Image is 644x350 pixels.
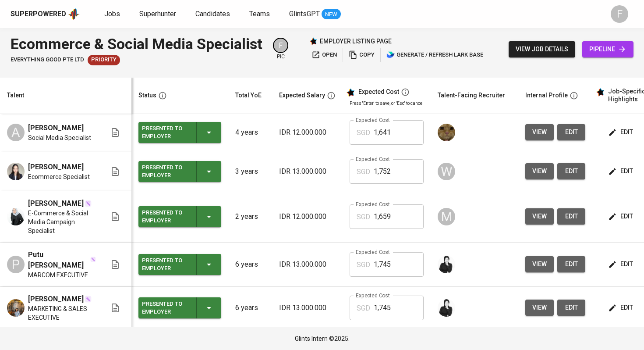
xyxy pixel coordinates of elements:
[532,211,547,222] span: view
[7,299,25,317] img: Reza Mutia
[249,10,270,18] span: Teams
[11,33,262,55] div: Ecommerce & Social Media Specialist
[525,300,554,316] button: view
[438,208,455,225] div: M
[610,259,633,270] span: edit
[610,127,633,138] span: edit
[357,167,370,177] p: SGD
[525,90,568,101] div: Internal Profile
[104,10,120,18] span: Jobs
[357,260,370,270] p: SGD
[525,208,554,225] button: view
[289,9,341,20] a: GlintsGPT NEW
[249,9,272,20] a: Teams
[85,200,92,207] img: magic_wand.svg
[564,302,578,313] span: edit
[386,50,483,60] span: generate / refresh lark base
[358,88,399,96] div: Expected Cost
[438,256,455,273] img: medwi@glints.com
[195,9,232,20] a: Candidates
[311,50,337,60] span: open
[357,303,370,314] p: SGD
[346,88,355,97] img: glints_star.svg
[138,122,221,143] button: Presented to Employer
[142,123,189,142] div: Presented to Employer
[525,163,554,179] button: view
[28,133,91,142] span: Social Media Specialist
[611,5,628,23] div: F
[28,123,84,133] span: [PERSON_NAME]
[28,209,96,235] span: E-Commerce & Social Media Campaign Specialist
[139,10,176,18] span: Superhunter
[88,56,120,64] span: Priority
[322,10,341,19] span: NEW
[279,166,336,177] p: IDR 13.000.000
[235,259,265,270] p: 6 years
[557,163,585,179] a: edit
[532,127,547,138] span: view
[11,56,84,64] span: Everything good Pte Ltd
[90,257,96,262] img: magic_wand.svg
[235,166,265,177] p: 3 years
[564,127,578,138] span: edit
[279,127,336,138] p: IDR 12.000.000
[68,7,80,21] img: app logo
[7,208,25,225] img: Brigitha Jannah
[279,211,336,222] p: IDR 12.000.000
[347,48,377,62] button: copy
[279,303,336,313] p: IDR 13.000.000
[357,212,370,222] p: SGD
[195,10,230,18] span: Candidates
[142,207,189,226] div: Presented to Employer
[525,124,554,140] button: view
[279,259,336,270] p: IDR 13.000.000
[386,50,395,59] img: lark
[532,166,547,177] span: view
[610,302,633,313] span: edit
[349,50,375,60] span: copy
[320,37,392,46] p: employer listing page
[384,48,485,62] button: lark generate / refresh lark base
[104,9,122,20] a: Jobs
[235,303,265,313] p: 6 years
[438,90,505,101] div: Talent-Facing Recruiter
[7,163,25,180] img: Richelle Feby
[7,90,24,101] div: Talent
[11,9,66,19] div: Superpowered
[142,255,189,274] div: Presented to Employer
[596,88,605,96] img: glints_star.svg
[582,41,633,57] a: pipeline
[589,44,626,55] span: pipeline
[610,211,633,222] span: edit
[564,259,578,270] span: edit
[606,163,637,179] button: edit
[610,166,633,177] span: edit
[309,37,317,45] img: Glints Star
[235,211,265,222] p: 2 years
[557,124,585,140] a: edit
[289,10,320,18] span: GlintsGPT
[564,211,578,222] span: edit
[606,124,637,140] button: edit
[525,256,554,272] button: view
[606,208,637,225] button: edit
[235,90,262,101] div: Total YoE
[142,162,189,181] div: Presented to Employer
[28,304,96,322] span: MARKETING & SALES EXECUTIVE
[28,250,89,271] span: Putu [PERSON_NAME]
[606,256,637,272] button: edit
[438,163,455,180] div: W
[85,296,92,303] img: magic_wand.svg
[28,162,84,172] span: [PERSON_NAME]
[273,38,288,61] div: pic
[557,300,585,316] button: edit
[557,208,585,225] a: edit
[138,206,221,227] button: Presented to Employer
[532,259,547,270] span: view
[7,124,25,141] div: A
[11,7,80,21] a: Superpoweredapp logo
[438,124,455,141] img: ec6c0910-f960-4a00-a8f8-c5744e41279e.jpg
[309,48,339,62] a: open
[138,90,156,101] div: Status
